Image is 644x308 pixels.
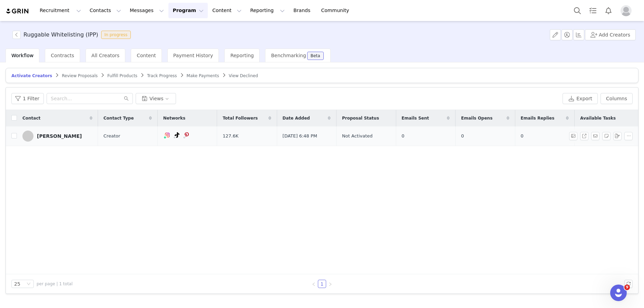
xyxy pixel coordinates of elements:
[51,53,74,58] span: Contracts
[402,115,429,121] span: Emails Sent
[230,53,254,58] span: Reporting
[461,133,464,140] span: 0
[104,115,134,121] span: Contact Type
[126,3,168,18] button: Messages
[14,280,20,288] div: 25
[328,282,332,286] i: icon: right
[37,133,82,139] div: [PERSON_NAME]
[101,31,131,39] span: In progress
[585,3,601,18] a: Tasks
[6,8,30,14] img: grin logo
[47,93,133,104] input: Search...
[136,93,176,104] button: Views
[37,281,72,287] span: per page | 1 total
[621,5,632,16] img: placeholder-profile.jpg
[312,282,316,286] i: icon: left
[563,93,598,104] button: Export
[616,5,638,16] button: Profile
[36,3,85,18] button: Recruitment
[147,73,177,78] span: Track Progress
[624,285,630,290] span: 9
[11,93,44,104] button: 1 Filter
[104,133,120,140] span: Creator
[12,31,134,39] span: [object Object]
[580,115,616,121] span: Available Tasks
[283,115,310,121] span: Date Added
[27,282,31,287] i: icon: down
[461,115,492,121] span: Emails Opens
[223,133,238,140] span: 127.6K
[173,53,213,58] span: Payment History
[601,93,633,104] button: Columns
[91,53,119,58] span: All Creators
[223,115,258,121] span: Total Followers
[521,133,524,140] span: 0
[86,3,125,18] button: Contacts
[591,132,602,140] span: Send Email
[187,73,219,78] span: Make Payments
[402,133,404,140] span: 0
[342,133,372,140] span: Not Activated
[601,3,616,18] button: Notifications
[521,115,555,121] span: Emails Replies
[11,53,33,58] span: Workflow
[23,31,98,39] h3: Ruggable Whitelisting (IPP)
[137,53,156,58] span: Content
[326,280,334,288] li: Next Page
[163,115,185,121] span: Networks
[208,3,246,18] button: Content
[570,3,585,18] button: Search
[165,132,170,138] img: instagram.svg
[289,3,316,18] a: Brands
[271,53,306,58] span: Benchmarking
[246,3,289,18] button: Reporting
[11,73,52,78] span: Activate Creators
[62,73,98,78] span: Review Proposals
[311,54,320,58] div: Beta
[22,115,40,121] span: Contact
[283,133,317,140] span: [DATE] 6:48 PM
[168,3,208,18] button: Program
[124,96,129,101] i: icon: search
[318,280,326,288] a: 1
[342,115,379,121] span: Proposal Status
[610,285,627,301] iframe: Intercom live chat
[22,131,92,142] a: [PERSON_NAME]
[317,3,357,18] a: Community
[318,280,326,288] li: 1
[310,280,318,288] li: Previous Page
[585,29,636,40] button: Add Creators
[107,73,137,78] span: Fulfill Products
[229,73,258,78] span: View Declined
